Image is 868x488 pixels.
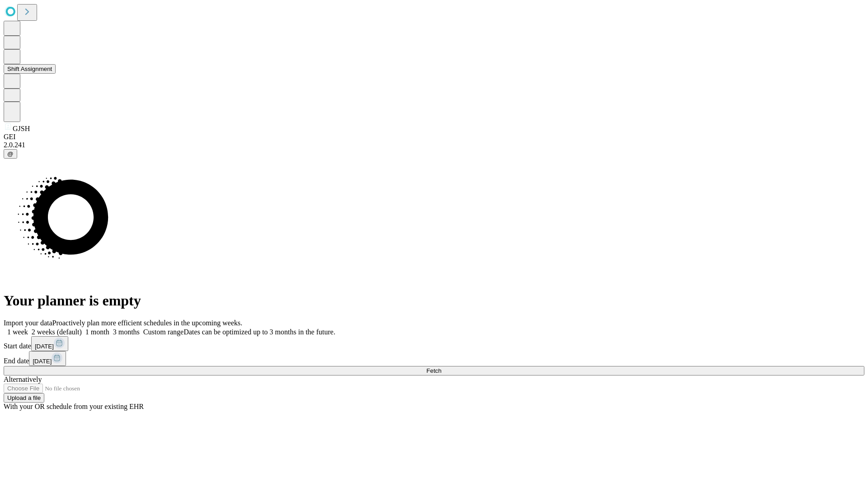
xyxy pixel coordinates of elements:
[52,319,242,327] span: Proactively plan more efficient schedules in the upcoming weeks.
[13,125,30,132] span: GJSH
[7,150,14,157] span: @
[31,336,68,351] button: [DATE]
[4,366,864,375] button: Fetch
[113,328,140,336] span: 3 months
[4,351,864,366] div: End date
[143,328,184,336] span: Custom range
[7,328,28,336] span: 1 week
[32,328,82,336] span: 2 weeks (default)
[4,133,864,141] div: GEI
[4,141,864,149] div: 2.0.241
[4,149,17,159] button: @
[4,336,864,351] div: Start date
[29,351,66,366] button: [DATE]
[85,328,109,336] span: 1 month
[4,319,52,327] span: Import your data
[4,403,144,410] span: With your OR schedule from your existing EHR
[184,328,335,336] span: Dates can be optimized up to 3 months in the future.
[4,393,44,403] button: Upload a file
[4,64,56,74] button: Shift Assignment
[4,375,42,383] span: Alternatively
[426,367,441,374] span: Fetch
[33,358,52,365] span: [DATE]
[4,292,864,309] h1: Your planner is empty
[35,343,54,350] span: [DATE]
